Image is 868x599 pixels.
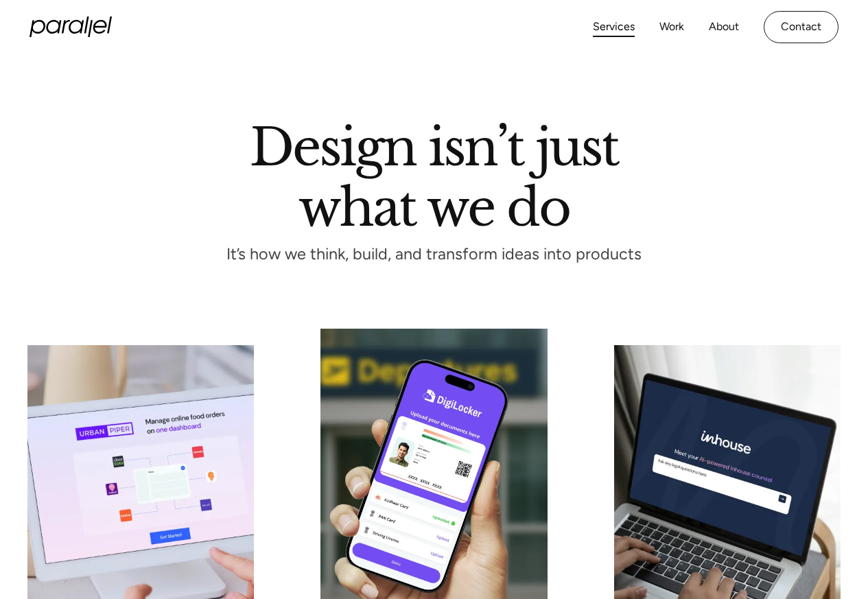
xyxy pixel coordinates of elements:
a: Work [659,17,684,37]
a: Contact [764,11,838,43]
p: It’s how we think, build, and transform ideas into products [199,248,670,260]
a: About [709,17,739,37]
h1: Design isn’t just what we do [250,123,619,226]
a: home [30,16,112,37]
a: Services [593,17,635,37]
